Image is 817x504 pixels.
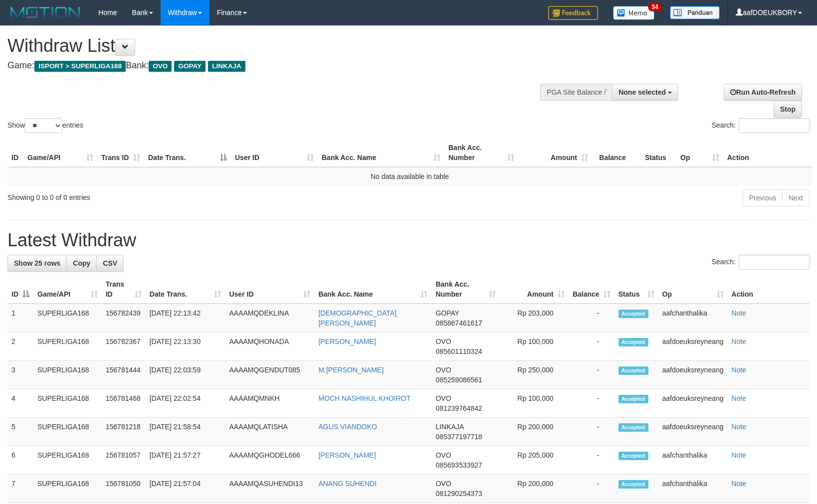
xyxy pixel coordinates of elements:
[14,259,60,267] span: Show 25 rows
[33,275,102,304] th: Game/API: activate to sort column ascending
[658,389,728,418] td: aafdoeuksreyneang
[618,395,648,403] span: Accepted
[7,361,33,389] td: 3
[144,139,231,167] th: Date Trans.: activate to sort column descending
[7,61,535,71] h4: Game: Bank:
[225,333,314,361] td: AAAAMQHONADA
[435,451,451,459] span: OVO
[318,337,376,345] a: [PERSON_NAME]
[208,61,245,72] span: LINKAJA
[7,446,33,475] td: 6
[102,275,146,304] th: Trans ID: activate to sort column ascending
[658,275,728,304] th: Op: activate to sort column ascending
[569,389,614,418] td: -
[33,446,102,475] td: SUPERLIGA168
[435,394,451,402] span: OVO
[658,475,728,503] td: aafchanthalika
[658,333,728,361] td: aafdoeuksreyneang
[500,361,569,389] td: Rp 250,000
[618,310,648,318] span: Accepted
[33,389,102,418] td: SUPERLIGA168
[435,404,482,412] span: Copy 081239764842 to clipboard
[225,389,314,418] td: AAAAMQMNKH
[732,423,747,431] a: Note
[641,139,676,167] th: Status
[103,259,117,267] span: CSV
[613,6,655,20] img: Button%20Memo.svg
[732,451,747,459] a: Note
[7,167,812,185] td: No data available in table
[33,361,102,389] td: SUPERLIGA168
[7,118,83,133] label: Show entries
[500,333,569,361] td: Rp 100,000
[592,139,641,167] th: Balance
[314,275,431,304] th: Bank Acc. Name: activate to sort column ascending
[102,446,146,475] td: 156781057
[7,275,33,304] th: ID: activate to sort column descending
[732,394,747,402] a: Note
[33,304,102,333] td: SUPERLIGA168
[743,189,783,206] a: Previous
[25,118,62,133] select: Showentries
[435,309,459,317] span: GOPAY
[435,433,482,441] span: Copy 085377197718 to clipboard
[782,189,810,206] a: Next
[318,309,397,327] a: [DEMOGRAPHIC_DATA][PERSON_NAME]
[7,304,33,333] td: 1
[612,84,678,101] button: None selected
[614,275,658,304] th: Status: activate to sort column ascending
[7,475,33,503] td: 7
[732,309,747,317] a: Note
[318,366,384,374] a: M.[PERSON_NAME]
[146,361,225,389] td: [DATE] 22:03:59
[102,304,146,333] td: 156782439
[97,139,144,167] th: Trans ID: activate to sort column ascending
[225,446,314,475] td: AAAAMQGHODEL666
[658,418,728,446] td: aafdoeuksreyneang
[658,304,728,333] td: aafchanthalika
[7,389,33,418] td: 4
[102,361,146,389] td: 156781444
[500,389,569,418] td: Rp 100,000
[618,338,648,346] span: Accepted
[102,475,146,503] td: 156781050
[23,139,97,167] th: Game/API: activate to sort column ascending
[435,423,463,431] span: LINKAJA
[728,275,810,304] th: Action
[548,6,598,20] img: Feedback.jpg
[34,61,126,72] span: ISPORT > SUPERLIGA168
[231,139,318,167] th: User ID: activate to sort column ascending
[225,275,314,304] th: User ID: activate to sort column ascending
[146,275,225,304] th: Date Trans.: activate to sort column ascending
[435,376,482,384] span: Copy 085259086561 to clipboard
[569,418,614,446] td: -
[739,255,810,270] input: Search:
[318,451,376,459] a: [PERSON_NAME]
[7,255,67,272] a: Show 25 rows
[431,275,500,304] th: Bank Acc. Number: activate to sort column ascending
[569,333,614,361] td: -
[73,259,90,267] span: Copy
[618,88,666,96] span: None selected
[500,304,569,333] td: Rp 203,000
[658,446,728,475] td: aafchanthalika
[540,84,612,101] div: PGA Site Balance /
[712,118,810,133] label: Search:
[146,389,225,418] td: [DATE] 22:02:54
[712,255,810,270] label: Search:
[146,333,225,361] td: [DATE] 22:13:30
[774,101,802,118] a: Stop
[618,366,648,375] span: Accepted
[146,446,225,475] td: [DATE] 21:57:27
[648,2,661,11] span: 34
[618,480,648,489] span: Accepted
[318,423,377,431] a: AGUS VIANDOKO
[676,139,723,167] th: Op: activate to sort column ascending
[33,418,102,446] td: SUPERLIGA168
[500,418,569,446] td: Rp 200,000
[435,480,451,488] span: OVO
[7,418,33,446] td: 5
[724,84,802,101] a: Run Auto-Refresh
[500,275,569,304] th: Amount: activate to sort column ascending
[146,418,225,446] td: [DATE] 21:58:54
